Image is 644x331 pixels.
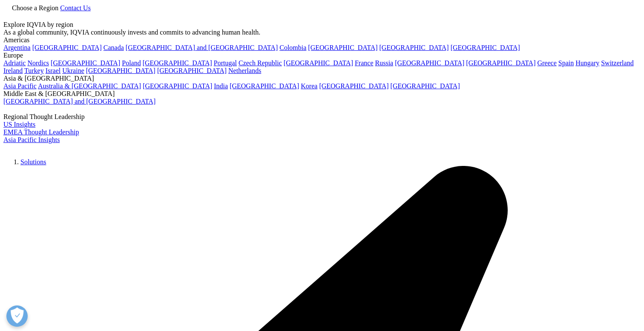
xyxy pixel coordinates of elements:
a: France [355,59,374,67]
div: Asia & [GEOGRAPHIC_DATA] [3,75,641,82]
a: Ireland [3,67,23,74]
a: [GEOGRAPHIC_DATA] [379,44,449,51]
a: [GEOGRAPHIC_DATA] [230,82,299,90]
div: Regional Thought Leadership [3,113,641,121]
a: EMEA Thought Leadership [3,128,79,136]
a: US Insights [3,121,35,128]
a: Nordics [27,59,49,67]
a: [GEOGRAPHIC_DATA] [319,82,388,90]
a: Russia [375,59,394,67]
a: Korea [301,82,317,90]
a: Portugal [214,59,237,67]
a: Israel [46,67,61,74]
a: Contact Us [60,4,91,12]
div: Americas [3,36,641,44]
a: [GEOGRAPHIC_DATA] [466,59,535,67]
a: [GEOGRAPHIC_DATA] [157,67,227,74]
span: Choose a Region [12,4,58,12]
a: Switzerland [601,59,633,67]
a: [GEOGRAPHIC_DATA] and [GEOGRAPHIC_DATA] [3,98,155,105]
a: Hungary [575,59,599,67]
a: Argentina [3,44,31,51]
a: Netherlands [228,67,261,74]
a: [GEOGRAPHIC_DATA] [391,82,460,90]
a: [GEOGRAPHIC_DATA] [51,59,120,67]
a: Australia & [GEOGRAPHIC_DATA] [38,82,141,90]
button: Open Preferences [6,305,28,327]
div: Middle East & [GEOGRAPHIC_DATA] [3,90,641,98]
div: As a global community, IQVIA continuously invests and commits to advancing human health. [3,29,641,36]
a: [GEOGRAPHIC_DATA] [308,44,377,51]
a: Poland [122,59,141,67]
a: [GEOGRAPHIC_DATA] [143,82,212,90]
div: Explore IQVIA by region [3,21,641,29]
a: Solutions [20,158,46,165]
a: Colombia [279,44,306,51]
div: Europe [3,52,641,59]
a: [GEOGRAPHIC_DATA] [143,59,212,67]
a: Asia Pacific Insights [3,136,60,143]
a: [GEOGRAPHIC_DATA] [451,44,520,51]
a: Adriatic [3,59,26,67]
a: Spain [558,59,574,67]
a: Canada [103,44,124,51]
a: Asia Pacific [3,82,37,90]
a: Czech Republic [239,59,282,67]
a: [GEOGRAPHIC_DATA] [32,44,102,51]
a: India [214,82,228,90]
a: [GEOGRAPHIC_DATA] [284,59,353,67]
a: [GEOGRAPHIC_DATA] [86,67,155,74]
a: Ukraine [62,67,84,74]
a: [GEOGRAPHIC_DATA] [395,59,464,67]
a: [GEOGRAPHIC_DATA] and [GEOGRAPHIC_DATA] [126,44,278,51]
a: Turkey [24,67,44,74]
a: Greece [537,59,556,67]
